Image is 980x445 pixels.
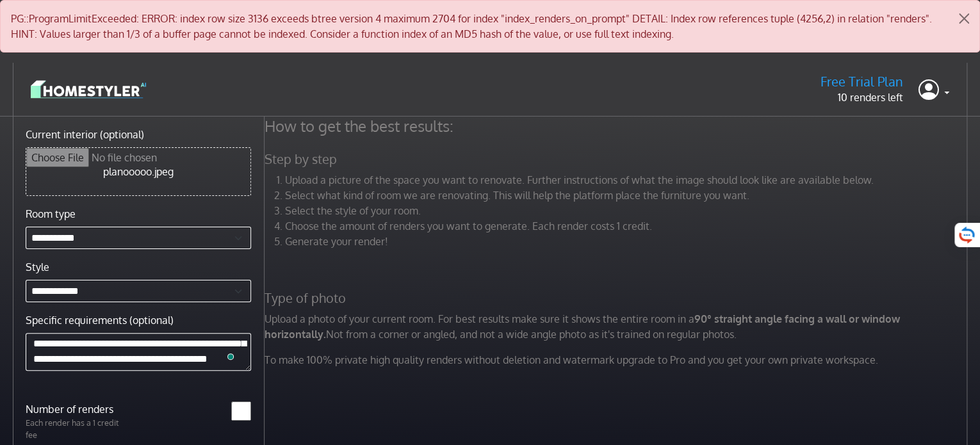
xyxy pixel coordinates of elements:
li: Upload a picture of the space you want to renovate. Further instructions of what the image should... [285,172,970,188]
p: 10 renders left [821,90,903,105]
p: Each render has a 1 credit fee [18,417,138,441]
li: Choose the amount of renders you want to generate. Each render costs 1 credit. [285,218,970,234]
label: Specific requirements (optional) [26,312,174,328]
label: Style [26,259,49,275]
h5: Type of photo [257,290,978,306]
h4: How to get the best results: [257,117,978,136]
h5: Step by step [257,151,978,167]
label: Number of renders [18,401,138,417]
img: logo-3de290ba35641baa71223ecac5eacb59cb85b4c7fdf211dc9aaecaaee71ea2f8.svg [31,78,146,101]
li: Select what kind of room we are renovating. This will help the platform place the furniture you w... [285,188,970,203]
h5: Free Trial Plan [821,74,903,90]
p: Upload a photo of your current room. For best results make sure it shows the entire room in a Not... [257,311,978,342]
button: Close [949,1,979,36]
li: Select the style of your room. [285,203,970,218]
textarea: To enrich screen reader interactions, please activate Accessibility in Grammarly extension settings [26,333,251,371]
p: To make 100% private high quality renders without deletion and watermark upgrade to Pro and you g... [257,352,978,368]
li: Generate your render! [285,234,970,249]
label: Current interior (optional) [26,127,144,142]
label: Room type [26,206,76,222]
